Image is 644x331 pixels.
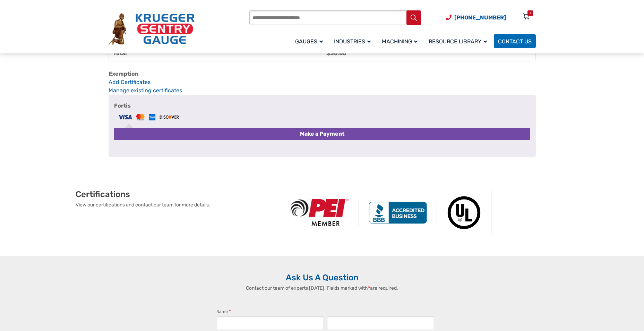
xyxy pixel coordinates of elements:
[359,202,437,224] img: BBB
[494,34,536,48] a: Contact Us
[109,78,536,86] a: Add Certificates
[114,128,530,140] button: Make a Payment
[454,14,506,21] span: [PHONE_NUMBER]
[291,33,330,49] a: Gauges
[498,38,532,45] span: Contact Us
[437,189,491,236] img: Underwriters Laboratories
[330,33,378,49] a: Industries
[382,38,418,45] span: Machining
[530,10,531,16] div: 1
[334,38,371,45] span: Industries
[117,113,180,121] img: Fortis
[429,38,487,45] span: Resource Library
[216,308,231,315] legend: Name
[109,13,195,45] img: Krueger Sentry Gauge
[114,100,530,122] label: Fortis
[109,70,138,77] b: Exemption
[109,87,182,94] a: Manage existing certificates
[76,201,281,209] p: View our certifications and contact our team for more details.
[281,199,359,226] img: PEI Member
[109,272,536,283] h2: Ask Us A Question
[209,285,435,292] p: Contact our team of experts [DATE]. Fields marked with are required.
[295,38,323,45] span: Gauges
[424,33,494,49] a: Resource Library
[76,189,281,200] h2: Certifications
[378,33,424,49] a: Machining
[446,13,506,22] a: Phone Number (920) 434-8860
